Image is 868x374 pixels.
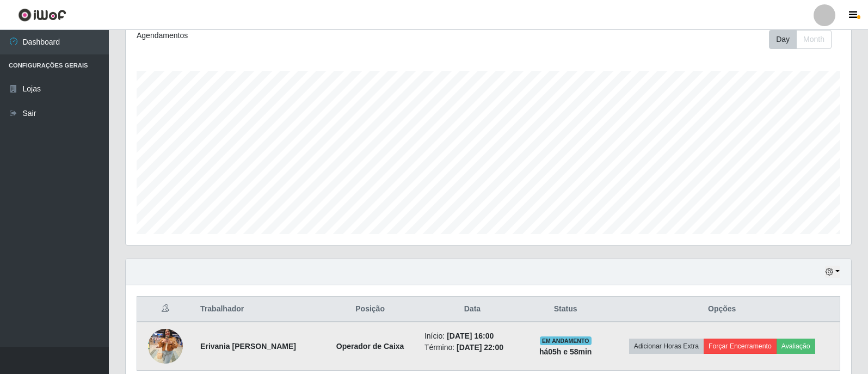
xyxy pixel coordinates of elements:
[336,342,404,351] strong: Operador de Caixa
[629,339,704,354] button: Adicionar Horas Extra
[322,297,418,322] th: Posição
[200,342,296,351] strong: Erivania [PERSON_NAME]
[194,297,322,322] th: Trabalhador
[769,30,832,49] div: First group
[539,347,592,356] strong: há 05 h e 58 min
[424,342,520,353] li: Término:
[777,339,815,354] button: Avaliação
[457,343,503,352] time: [DATE] 22:00
[604,297,840,322] th: Opções
[418,297,527,322] th: Data
[447,332,494,340] time: [DATE] 16:00
[769,30,797,49] button: Day
[527,297,604,322] th: Status
[148,323,183,369] img: 1756522276580.jpeg
[540,336,592,345] span: EM ANDAMENTO
[769,30,840,49] div: Toolbar with button groups
[424,330,520,342] li: Início:
[137,30,420,41] div: Agendamentos
[796,30,832,49] button: Month
[704,339,777,354] button: Forçar Encerramento
[18,8,66,22] img: CoreUI Logo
